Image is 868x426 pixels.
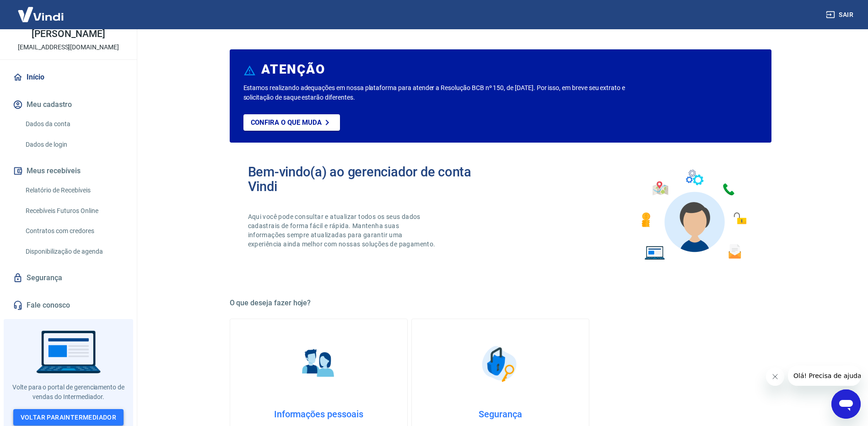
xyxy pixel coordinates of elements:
iframe: Botão para abrir a janela de mensagens [831,389,861,419]
button: Meus recebíveis [11,161,126,181]
h4: Informações pessoais [245,409,393,420]
iframe: Mensagem da empresa [788,366,861,386]
a: Início [11,67,126,87]
iframe: Fechar mensagem [766,367,784,386]
h5: O que deseja fazer hoje? [230,298,771,308]
a: Segurança [11,268,126,288]
span: Olá! Precisa de ajuda? [5,6,77,14]
h2: Bem-vindo(a) ao gerenciador de conta Vindi [248,165,501,194]
a: Dados da conta [22,115,126,133]
p: [PERSON_NAME] [32,29,105,39]
h6: ATENÇÃO [261,65,325,74]
p: Estamos realizando adequações em nossa plataforma para atender a Resolução BCB nº 150, de [DATE].... [243,83,655,102]
p: [EMAIL_ADDRESS][DOMAIN_NAME] [18,43,119,52]
a: Fale conosco [11,295,126,315]
button: Meu cadastro [11,95,126,115]
p: Confira o que muda [251,118,322,127]
a: Voltar paraIntermediador [13,409,124,426]
a: Relatório de Recebíveis [22,181,126,200]
a: Disponibilização de agenda [22,242,126,261]
a: Confira o que muda [243,114,340,131]
button: Sair [824,6,857,23]
img: Imagem de um avatar masculino com diversos icones exemplificando as funcionalidades do gerenciado... [633,165,753,266]
a: Dados de login [22,135,126,154]
a: Recebíveis Futuros Online [22,202,126,220]
h4: Segurança [426,409,574,420]
img: Segurança [477,341,523,387]
img: Vindi [11,0,70,28]
img: Informações pessoais [296,341,341,387]
p: Aqui você pode consultar e atualizar todos os seus dados cadastrais de forma fácil e rápida. Mant... [248,212,437,249]
a: Contratos com credores [22,222,126,240]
